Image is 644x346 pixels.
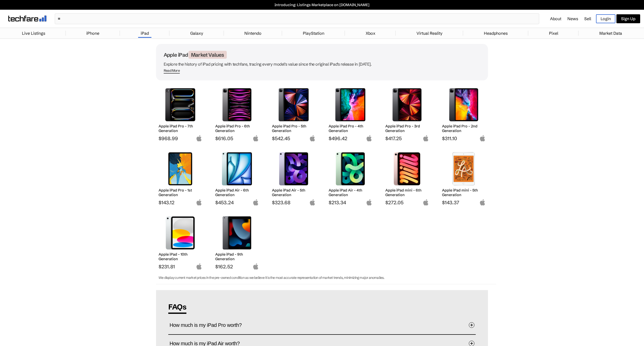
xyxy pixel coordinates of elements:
[213,150,261,206] a: Apple iPad Air 6th Generation Apple iPad Air - 6th Generation $453.24 apple-logo
[215,252,259,261] h2: Apple iPad - 9th Generation
[309,135,316,141] img: apple-logo
[156,214,205,270] a: Apple iPad (10th Generation) Apple iPad - 10th Generation $231.81 apple-logo
[138,28,151,38] a: iPad
[219,88,255,121] img: Apple iPad Pro 6th Generation
[329,199,372,206] span: $213.34
[219,216,255,249] img: Apple iPad (9th Generation)
[596,14,615,23] a: Login
[423,199,429,206] img: apple-logo
[597,28,625,38] a: Market Data
[329,135,372,141] span: $496.42
[196,199,202,206] img: apple-logo
[366,199,372,206] img: apple-logo
[188,51,227,59] span: Market Values
[162,152,198,185] img: Apple iPad Pro 1st Generation
[272,188,316,197] h2: Apple iPad Air - 5th Generation
[383,86,431,141] a: Apple iPad Pro 3rd Generation Apple iPad Pro - 3rd Generation $417.25 apple-logo
[616,14,640,23] a: Sign Up
[253,199,259,206] img: apple-logo
[253,135,259,141] img: apple-logo
[3,3,641,7] a: Introducing: Listings Marketplace on [DOMAIN_NAME]
[300,28,327,38] a: PlayStation
[164,52,480,58] h1: Apple iPad
[423,135,429,141] img: apple-logo
[442,124,486,133] h2: Apple iPad Pro - 2nd Generation
[385,199,429,206] span: $272.05
[567,16,578,21] a: News
[215,199,259,206] span: $453.24
[272,124,316,133] h2: Apple iPad Pro - 5th Generation
[276,88,312,121] img: Apple iPad Pro 5th Generation
[272,199,316,206] span: $323.68
[159,124,202,133] h2: Apple iPad Pro - 7th Generation
[168,302,186,314] span: FAQs
[159,252,202,261] h2: Apple iPad - 10th Generation
[332,152,368,185] img: Apple iPad Air 4th Generation
[383,150,431,206] a: Apple iPad mini 6th Generation Apple iPad mini - 6th Generation $272.05 apple-logo
[385,188,429,197] h2: Apple iPad mini - 6th Generation
[164,68,180,73] div: Read More
[439,150,488,206] a: Apple iPad mini 5th Generation Apple iPad mini - 5th Generation $143.37 apple-logo
[156,86,205,141] a: Apple iPad Pro 7th Generation Apple iPad Pro - 7th Generation $968.99 apple-logo
[213,86,261,141] a: Apple iPad Pro 6th Generation Apple iPad Pro - 6th Generation $616.05 apple-logo
[159,199,202,206] span: $143.12
[446,152,482,185] img: Apple iPad mini 5th Generation
[414,28,445,38] a: Virtual Reality
[196,263,202,270] img: apple-logo
[329,124,372,133] h2: Apple iPad Pro - 4th Generation
[253,263,259,270] img: apple-logo
[442,188,486,197] h2: Apple iPad mini - 5th Generation
[446,88,482,121] img: Apple iPad Pro 2nd Generation
[159,188,202,197] h2: Apple iPad Pro - 1st Generation
[309,199,316,206] img: apple-logo
[442,135,486,141] span: $311.10
[159,264,202,270] span: $231.81
[550,16,561,21] a: About
[170,318,474,333] button: How much is my iPad Pro worth?
[19,28,48,38] a: Live Listings
[479,199,486,206] img: apple-logo
[219,152,255,185] img: Apple iPad Air 6th Generation
[389,152,425,185] img: Apple iPad mini 6th Generation
[170,317,249,333] span: How much is my iPad Pro worth?
[196,135,202,141] img: apple-logo
[162,216,198,249] img: Apple iPad (10th Generation)
[442,199,486,206] span: $143.37
[363,28,378,38] a: Xbox
[332,88,368,121] img: Apple iPad Pro 4th Generation
[156,150,205,206] a: Apple iPad Pro 1st Generation Apple iPad Pro - 1st Generation $143.12 apple-logo
[159,135,202,141] span: $968.99
[272,135,316,141] span: $542.45
[215,264,259,270] span: $162.52
[481,28,510,38] a: Headphones
[84,28,102,38] a: iPhone
[329,188,372,197] h2: Apple iPad Air - 4th Generation
[326,150,375,206] a: Apple iPad Air 4th Generation Apple iPad Air - 4th Generation $213.34 apple-logo
[215,135,259,141] span: $616.05
[326,86,375,141] a: Apple iPad Pro 4th Generation Apple iPad Pro - 4th Generation $496.42 apple-logo
[269,86,318,141] a: Apple iPad Pro 5th Generation Apple iPad Pro - 5th Generation $542.45 apple-logo
[162,88,198,121] img: Apple iPad Pro 7th Generation
[385,124,429,133] h2: Apple iPad Pro - 3rd Generation
[366,135,372,141] img: apple-logo
[269,150,318,206] a: Apple iPad Air 5th Generation Apple iPad Air - 5th Generation $323.68 apple-logo
[276,152,312,185] img: Apple iPad Air 5th Generation
[159,275,477,281] p: We display current market prices in the pre-owned condition as we believe it is the most accurate...
[215,188,259,197] h2: Apple iPad Air - 6th Generation
[385,135,429,141] span: $417.25
[584,16,591,21] a: Sell
[389,88,425,121] img: Apple iPad Pro 3rd Generation
[546,28,561,38] a: Pixel
[479,135,486,141] img: apple-logo
[215,124,259,133] h2: Apple iPad Pro - 6th Generation
[213,214,261,270] a: Apple iPad (9th Generation) Apple iPad - 9th Generation $162.52 apple-logo
[8,16,46,21] img: techfare logo
[164,68,180,74] span: Read More
[164,61,480,68] p: Explore the history of iPad pricing with techfare, tracing every model's value since the original...
[188,28,206,38] a: Galaxy
[439,86,488,141] a: Apple iPad Pro 2nd Generation Apple iPad Pro - 2nd Generation $311.10 apple-logo
[242,28,264,38] a: Nintendo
